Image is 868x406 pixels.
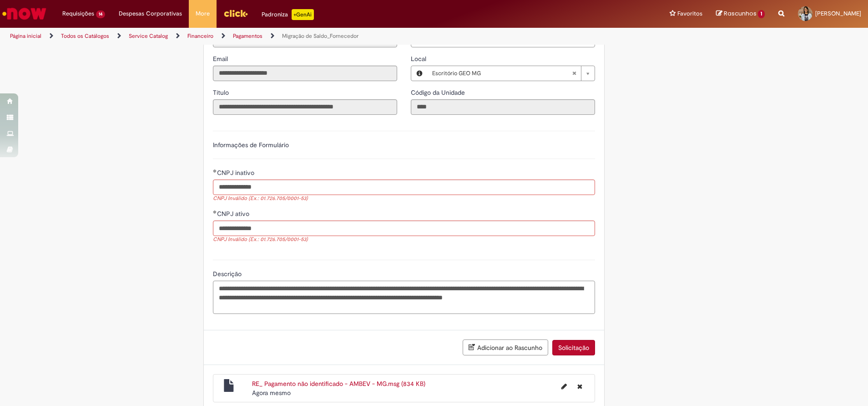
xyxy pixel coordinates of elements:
[252,380,425,388] a: RE_ Pagamento não identificado - AMBEV - MG.msg (834 KB)
[758,10,765,18] span: 1
[213,195,595,203] div: CNPJ Inválido (Ex.: 01.726.705/0001-53)
[213,236,595,244] div: CNPJ Inválido (Ex.: 01.726.705/0001-53)
[552,340,595,355] button: Solicitação
[233,32,262,40] a: Pagamentos
[223,6,248,20] img: click_logo_yellow_360x200.png
[213,54,230,63] label: Somente leitura - Email
[213,180,595,195] input: CNPJ inativo
[724,9,757,18] span: Rascunhos
[217,210,251,218] span: CNPJ ativo
[282,32,358,40] a: Migração de Saldo_Fornecedor
[411,88,467,97] label: Somente leitura - Código da Unidade
[196,9,210,18] span: More
[463,339,548,355] button: Adicionar ao Rascunho
[411,99,595,115] input: Código da Unidade
[432,66,572,81] span: Escritório GEO MG
[129,32,168,40] a: Service Catalog
[96,10,105,18] span: 14
[556,379,572,394] button: Editar nome de arquivo RE_ Pagamento não identificado - AMBEV - MG.msg
[1,5,48,23] img: ServiceNow
[61,32,109,40] a: Todos os Catálogos
[213,221,595,236] input: CNPJ ativo
[62,9,94,18] span: Requisições
[217,169,256,177] span: CNPJ inativo
[213,141,289,149] label: Informações de Formulário
[411,88,467,97] span: Somente leitura - Código da Unidade
[428,66,595,81] a: Escritório GEO MGLimpar campo Local
[292,9,314,20] p: +GenAi
[187,32,213,40] a: Financeiro
[567,66,581,81] abbr: Limpar campo Local
[411,55,428,63] span: Local
[411,66,428,81] button: Local, Visualizar este registro Escritório GEO MG
[213,88,231,97] span: Somente leitura - Título
[262,9,314,20] div: Padroniza
[213,210,217,214] span: Obrigatório Preenchido
[815,10,861,17] span: [PERSON_NAME]
[10,32,41,40] a: Página inicial
[213,169,217,173] span: Obrigatório Preenchido
[213,66,397,81] input: Email
[572,379,588,394] button: Excluir RE_ Pagamento não identificado - AMBEV - MG.msg
[213,270,243,278] span: Descrição
[252,389,291,397] span: Agora mesmo
[677,9,702,18] span: Favoritos
[213,99,397,115] input: Título
[252,389,291,397] time: 29/09/2025 10:45:35
[716,10,765,18] a: Rascunhos
[213,281,595,314] textarea: Descrição
[119,9,182,18] span: Despesas Corporativas
[213,55,230,63] span: Somente leitura - Email
[7,28,572,45] ul: Trilhas de página
[213,88,231,97] label: Somente leitura - Título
